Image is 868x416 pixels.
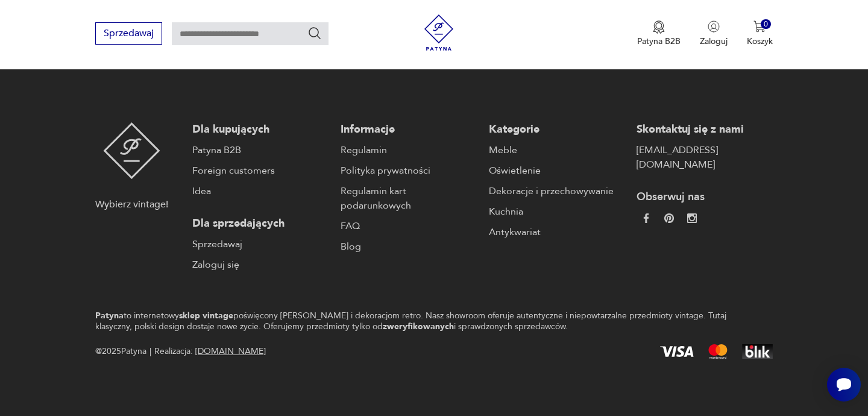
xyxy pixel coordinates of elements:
[742,344,773,359] img: BLIK
[637,20,681,47] a: Ikona medaluPatyna B2B
[637,143,773,172] a: [EMAIL_ADDRESS][DOMAIN_NAME]
[421,14,457,51] img: Patyna - sklep z meblami i dekoracjami vintage
[761,19,771,30] div: 0
[489,122,625,137] p: Kategorie
[192,216,329,231] p: Dla sprzedających
[383,321,454,332] strong: zweryfikowanych
[489,225,625,239] a: Antykwariat
[341,143,477,157] a: Regulamin
[95,344,146,359] span: @ 2025 Patyna
[341,163,477,178] a: Polityka prywatności
[103,122,160,179] img: Patyna - sklep z meblami i dekoracjami vintage
[95,197,168,212] p: Wybierz vintage!
[95,22,162,45] button: Sprzedawaj
[489,204,625,219] a: Kuchnia
[687,213,697,223] img: c2fd9cf7f39615d9d6839a72ae8e59e5.webp
[341,219,477,233] a: FAQ
[747,36,773,47] p: Koszyk
[95,310,730,332] p: to internetowy poświęcony [PERSON_NAME] i dekoracjom retro. Nasz showroom oferuje autentyczne i n...
[341,122,477,137] p: Informacje
[341,184,477,213] a: Regulamin kart podarunkowych
[179,310,233,321] strong: sklep vintage
[154,344,266,359] span: Realizacja:
[192,163,329,178] a: Foreign customers
[753,20,766,33] img: Ikona koszyka
[708,20,720,33] img: Ikonka użytkownika
[700,36,728,47] p: Zaloguj
[489,163,625,178] a: Oświetlenie
[489,143,625,157] a: Meble
[637,20,681,47] button: Patyna B2B
[641,213,651,223] img: da9060093f698e4c3cedc1453eec5031.webp
[307,26,322,40] button: Szukaj
[708,344,728,359] img: Mastercard
[192,122,329,137] p: Dla kupujących
[664,213,674,223] img: 37d27d81a828e637adc9f9cb2e3d3a8a.webp
[747,20,773,47] button: 0Koszyk
[653,20,665,34] img: Ikona medalu
[149,344,151,359] div: |
[341,239,477,254] a: Blog
[489,184,625,198] a: Dekoracje i przechowywanie
[95,30,162,39] a: Sprzedawaj
[827,368,861,402] iframe: Smartsupp widget button
[637,122,773,137] p: Skontaktuj się z nami
[700,20,728,47] button: Zaloguj
[95,310,124,321] strong: Patyna
[637,190,773,204] p: Obserwuj nas
[637,36,681,47] p: Patyna B2B
[660,346,694,357] img: Visa
[192,237,329,251] a: Sprzedawaj
[192,184,329,198] a: Idea
[192,257,329,272] a: Zaloguj się
[195,345,266,357] a: [DOMAIN_NAME]
[192,143,329,157] a: Patyna B2B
